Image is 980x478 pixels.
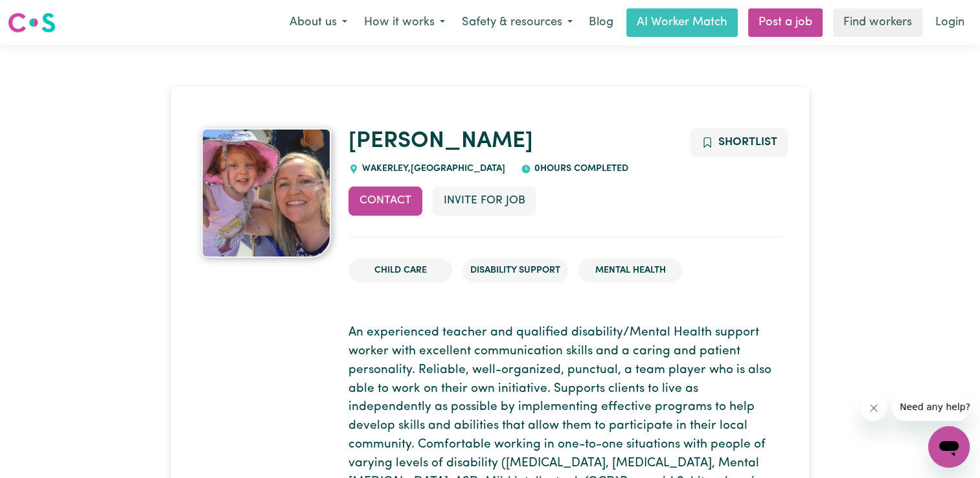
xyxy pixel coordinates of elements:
li: Mental Health [578,258,682,283]
button: Safety & resources [453,9,581,36]
iframe: Message from company [892,393,970,421]
span: Need any help? [8,9,78,19]
a: Login [928,8,972,37]
button: Add to shortlist [690,128,788,157]
a: Leah's profile picture' [199,128,333,258]
img: Leah [201,128,331,258]
a: Find workers [833,8,922,37]
button: How it works [356,9,453,36]
button: About us [281,9,356,36]
img: Careseekers logo [8,11,56,34]
a: [PERSON_NAME] [348,130,533,153]
span: Shortlist [718,137,777,148]
a: Blog [581,8,621,37]
iframe: Button to launch messaging window [928,426,970,468]
li: Child care [348,258,452,283]
a: AI Worker Match [626,8,738,37]
li: Disability Support [462,258,568,283]
button: Contact [348,187,422,215]
span: 0 hours completed [531,164,628,174]
iframe: Close message [861,395,887,421]
a: Careseekers logo [8,8,56,38]
span: WAKERLEY , [GEOGRAPHIC_DATA] [359,164,505,174]
button: Invite for Job [433,187,536,215]
a: Post a job [748,8,823,37]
